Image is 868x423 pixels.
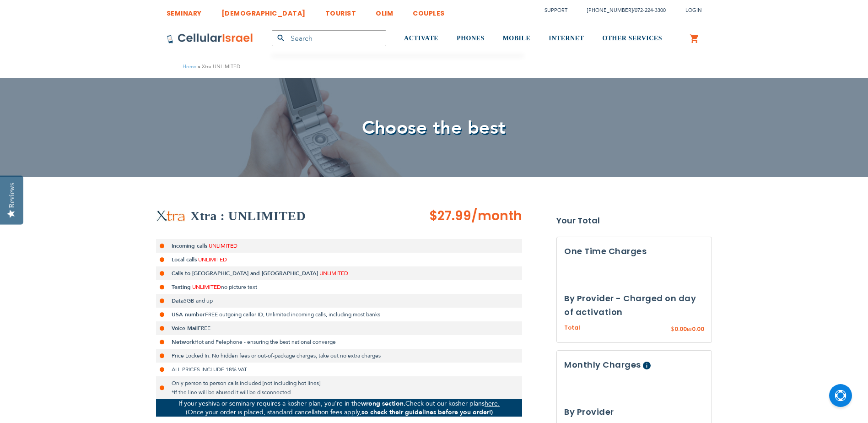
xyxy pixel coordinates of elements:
[362,115,506,141] span: Choose the best
[564,359,641,370] span: Monthly Charges
[8,183,16,208] div: Reviews
[404,22,438,56] a: ACTIVATE
[685,7,702,14] span: Login
[167,33,253,44] img: Cellular Israel Logo
[503,22,531,56] a: MOBILE
[196,62,240,71] li: Xtra UNLIMITED
[578,4,666,17] li: /
[457,35,485,42] span: PHONES
[564,244,704,258] h3: One Time Charges
[361,399,405,408] strong: wrong section.
[209,242,237,249] span: UNLIMITED
[190,207,306,225] h2: Xtra : UNLIMITED
[671,325,674,334] span: $
[156,349,522,363] li: Price Locked In: No hidden fees or out-of-package charges, take out no extra charges
[404,35,438,42] span: ACTIVATE
[361,408,493,417] strong: so check their guidelines before you order!)
[545,7,567,14] a: Support
[172,325,198,332] strong: Voice Mail
[156,363,522,376] li: ALL PRICES INCLUDE 18% VAT
[183,63,196,70] a: Home
[643,362,651,369] span: Help
[156,376,522,399] li: Only person to person calls included [not including hot lines] *If the line will be abused it wil...
[319,270,348,277] span: UNLIMITED
[172,242,207,249] strong: Incoming calls
[587,7,633,14] a: [PHONE_NUMBER]
[687,325,692,334] span: ₪
[172,256,197,263] strong: Local calls
[172,338,194,346] strong: Network
[192,283,221,291] span: UNLIMITED
[172,283,191,291] strong: Texting
[221,2,306,19] a: [DEMOGRAPHIC_DATA]
[325,2,356,19] a: TOURIST
[564,405,704,419] h3: By Provider
[503,35,531,42] span: MOBILE
[167,2,202,19] a: SEMINARY
[674,325,687,333] span: 0.00
[156,294,522,308] li: 5GB and up
[376,2,393,19] a: OLIM
[692,325,704,333] span: 0.00
[172,311,205,318] strong: USA number
[635,7,666,14] a: 072-224-3300
[172,297,183,304] strong: Data
[564,292,704,319] h3: By Provider - Charged on day of activation
[556,214,712,228] strong: Your Total
[471,207,522,225] span: /month
[549,35,584,42] span: INTERNET
[602,35,662,42] span: OTHER SERVICES
[485,399,500,408] a: here.
[549,22,584,56] a: INTERNET
[205,311,380,318] span: FREE outgoing caller ID, Unlimited incoming calls, including most banks
[194,338,336,346] span: Hot and Pelephone - ensuring the best national converge
[429,207,471,225] span: $27.99
[457,22,485,56] a: PHONES
[172,270,318,277] strong: Calls to [GEOGRAPHIC_DATA] and [GEOGRAPHIC_DATA]
[602,22,662,56] a: OTHER SERVICES
[221,283,257,291] span: no picture text
[413,2,445,19] a: COUPLES
[198,256,227,263] span: UNLIMITED
[564,324,580,332] span: Total
[272,30,386,46] input: Search
[198,325,210,332] span: FREE
[156,210,186,222] img: Xtra UNLIMITED
[156,399,522,417] p: If your yeshiva or seminary requires a kosher plan, you’re in the Check out our kosher plans (Onc...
